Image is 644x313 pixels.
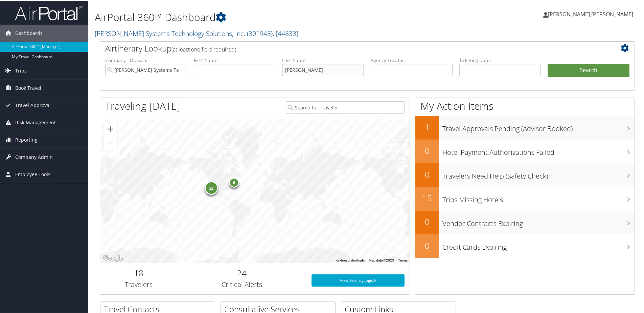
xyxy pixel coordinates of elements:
a: Open this area in Google Maps (opens a new window) [102,253,124,262]
a: 0Credit Cards Expiring [415,234,635,257]
label: Last Name: [282,56,364,63]
a: 1Travel Approvals Pending (Advisor Booked) [415,115,635,139]
button: Zoom in [103,122,117,135]
span: (at least one field required) [171,45,236,53]
a: 0Vendor Contracts Expiring [415,210,635,234]
button: Zoom out [103,135,117,149]
label: First Name: [194,56,276,63]
h2: 24 [183,267,301,278]
h1: AirPortal 360™ Dashboard [95,9,458,24]
a: View SecurityLogic® [312,274,405,286]
button: Keyboard shortcuts [336,257,365,262]
span: Company Admin [15,148,53,165]
span: Travel Approval [15,96,51,113]
label: Ticketing Date: [459,56,541,63]
a: [PERSON_NAME] [PERSON_NAME] [543,3,640,24]
span: , [ 44833 ] [273,28,298,37]
span: Dashboards [15,24,43,41]
input: Search for Traveler [286,101,405,113]
div: 12 [205,180,218,194]
a: Terms (opens in new tab) [398,258,408,262]
h2: 0 [415,168,439,180]
a: [PERSON_NAME] Systems Technology Solutions, Inc. [95,28,298,37]
h2: Airtinerary Lookup [105,42,585,54]
span: Risk Management [15,113,56,130]
label: Company - Division: [105,56,187,63]
h2: 1 [415,121,439,132]
h2: 0 [415,215,439,227]
img: Google [102,253,124,262]
h3: Hotel Payment Authorizations Failed [442,144,635,156]
h2: 18 [105,267,172,278]
a: 0Travelers Need Help (Safety Check) [415,163,635,186]
h3: Travel Approvals Pending (Advisor Booked) [442,120,635,133]
span: [PERSON_NAME] [PERSON_NAME] [548,10,633,17]
h1: Traveling [DATE] [105,98,180,112]
h3: Trips Missing Hotels [442,191,635,204]
h3: Credit Cards Expiring [442,238,635,251]
h3: Critical Alerts [183,279,301,289]
span: ( 301943 ) [247,28,273,37]
img: airportal-logo.png [15,4,83,20]
a: 0Hotel Payment Authorizations Failed [415,139,635,163]
button: Search [548,63,629,77]
span: Employee Tools [15,165,50,182]
h2: 15 [415,192,439,203]
div: 6 [229,177,239,187]
h3: Travelers [105,279,172,289]
span: Trips [15,62,27,79]
span: Book Travel [15,79,41,96]
h2: 0 [415,239,439,251]
h2: 0 [415,144,439,156]
h3: Travelers Need Help (Safety Check) [442,167,635,180]
h3: Vendor Contracts Expiring [442,215,635,228]
h1: My Action Items [415,98,635,112]
a: 15Trips Missing Hotels [415,186,635,210]
span: Map data ©2025 [369,258,394,262]
span: Reporting [15,131,38,148]
label: Agency Locator: [371,56,453,63]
